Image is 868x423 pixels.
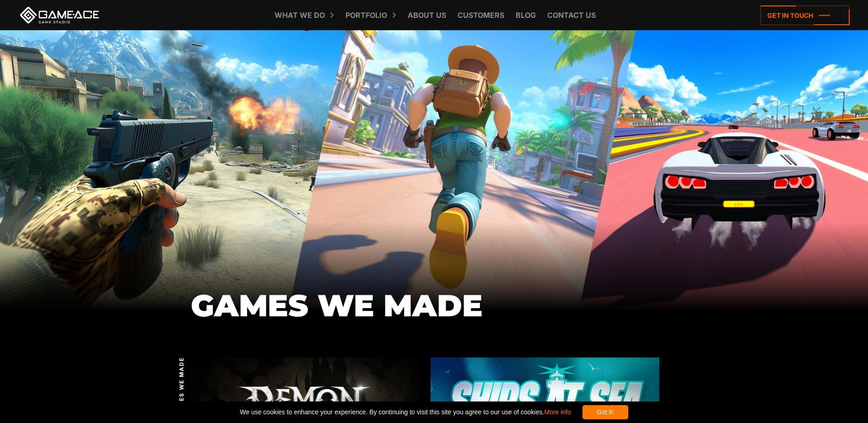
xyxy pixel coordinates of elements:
[191,289,678,322] h1: GAMES WE MADE
[544,408,571,416] a: More info
[760,5,850,25] a: Get in touch
[582,405,628,419] div: Got it!
[240,405,571,419] span: We use cookies to enhance your experience. By continuing to visit this site you agree to our use ...
[178,357,186,417] span: GAMES WE MADE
